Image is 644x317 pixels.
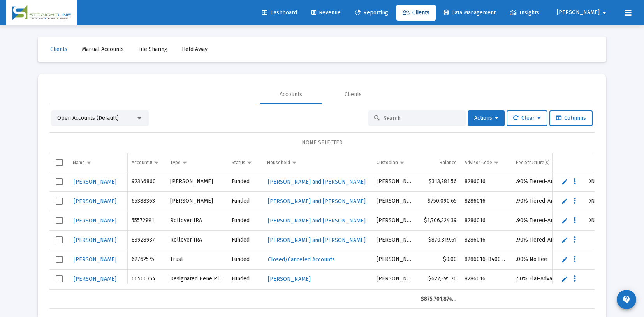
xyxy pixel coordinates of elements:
[504,5,545,21] a: Insights
[551,159,557,165] span: Show filter options for column 'Fee Structure(s)'
[128,230,166,250] td: 83928937
[73,215,117,226] a: [PERSON_NAME]
[132,159,152,166] div: Account #
[73,273,117,285] a: [PERSON_NAME]
[73,235,117,246] a: [PERSON_NAME]
[56,217,63,224] div: Select row
[268,217,366,224] span: [PERSON_NAME] and [PERSON_NAME]
[74,276,116,282] span: [PERSON_NAME]
[166,230,228,250] td: Rollover IRA
[232,275,259,283] div: Funded
[74,256,116,263] span: [PERSON_NAME]
[493,159,499,165] span: Show filter options for column 'Advisor Code'
[549,110,593,126] button: Columns
[465,159,492,166] div: Advisor Code
[56,178,63,185] div: Select row
[166,211,228,230] td: Rollover IRA
[166,289,228,308] td: Trust
[512,269,568,289] td: .50% Flat-Advance
[86,159,92,165] span: Show filter options for column 'Name'
[176,42,214,57] a: Held Away
[438,5,502,21] a: Data Management
[547,5,618,20] button: [PERSON_NAME]
[556,115,586,121] span: Columns
[12,5,71,21] img: Dashboard
[373,172,417,192] td: [PERSON_NAME]
[291,159,297,165] span: Show filter options for column 'Household'
[600,5,609,21] mat-icon: arrow_drop_down
[561,217,568,224] a: Edit
[373,269,417,289] td: [PERSON_NAME]
[417,191,461,211] td: $750,090.65
[377,159,398,166] div: Custodian
[461,153,512,172] td: Column Advisor Code
[76,42,130,57] a: Manual Accounts
[461,250,512,269] td: 8286016, 8400848
[311,9,341,16] span: Revenue
[512,153,568,172] td: Column Fee Structure(s)
[267,176,366,187] a: [PERSON_NAME] and [PERSON_NAME]
[399,159,405,165] span: Show filter options for column 'Custodian'
[268,237,366,243] span: [PERSON_NAME] and [PERSON_NAME]
[461,230,512,250] td: 8286016
[507,110,547,126] button: Clear
[417,153,461,172] td: Column Balance
[138,46,167,53] span: File Sharing
[345,91,362,98] div: Clients
[267,235,366,246] a: [PERSON_NAME] and [PERSON_NAME]
[349,5,394,21] a: Reporting
[512,230,568,250] td: .90% Tiered-Arrears
[561,236,568,243] a: Edit
[568,211,621,230] td: [PERSON_NAME] - 20%
[268,198,366,205] span: [PERSON_NAME] and [PERSON_NAME]
[268,256,335,263] span: Closed/Canceled Accounts
[268,179,366,185] span: [PERSON_NAME] and [PERSON_NAME]
[74,179,116,185] span: [PERSON_NAME]
[512,172,568,192] td: .90% Tiered-Arrears
[373,230,417,250] td: [PERSON_NAME]
[622,295,631,304] mat-icon: contact_support
[73,176,117,187] a: [PERSON_NAME]
[512,191,568,211] td: .90% Tiered-Arrears
[246,159,252,165] span: Show filter options for column 'Status'
[516,159,550,166] div: Fee Structure(s)
[384,115,460,122] input: Search
[373,153,417,172] td: Column Custodian
[166,153,228,172] td: Column Type
[232,236,259,244] div: Funded
[232,217,259,224] div: Funded
[74,217,116,224] span: [PERSON_NAME]
[510,9,539,16] span: Insights
[355,9,388,16] span: Reporting
[417,211,461,230] td: $1,706,324.39
[166,269,228,289] td: Designated Bene Plan
[561,256,568,263] a: Edit
[263,153,373,172] td: Column Household
[228,153,263,172] td: Column Status
[417,230,461,250] td: $870,319.61
[132,42,174,57] a: File Sharing
[73,196,117,207] a: [PERSON_NAME]
[74,198,116,205] span: [PERSON_NAME]
[561,178,568,185] a: Edit
[128,250,166,269] td: 62762575
[568,191,621,211] td: [PERSON_NAME] - 20%
[557,9,600,16] span: [PERSON_NAME]
[56,139,588,147] div: NONE SELECTED
[182,159,188,165] span: Show filter options for column 'Type'
[56,159,63,166] div: Select all
[82,46,124,53] span: Manual Accounts
[232,256,259,263] div: Funded
[128,211,166,230] td: 55572991
[373,211,417,230] td: [PERSON_NAME]
[417,269,461,289] td: $622,395.26
[128,153,166,172] td: Column Account #
[69,153,128,172] td: Column Name
[373,289,417,308] td: [PERSON_NAME]
[232,159,245,166] div: Status
[267,159,290,166] div: Household
[417,289,461,308] td: $453,053.45
[128,191,166,211] td: 65388363
[474,115,498,121] span: Actions
[267,196,366,207] a: [PERSON_NAME] and [PERSON_NAME]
